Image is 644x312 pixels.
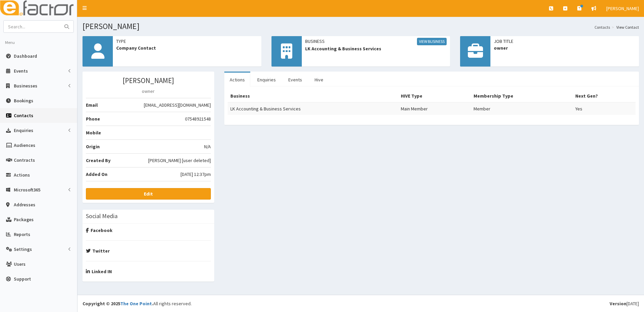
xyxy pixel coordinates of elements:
a: Actions [224,73,250,87]
span: Company Contact [116,45,258,51]
a: Edit [86,188,211,200]
span: Dashboard [14,53,37,59]
td: Main Member [398,102,471,115]
p: owner [86,88,211,95]
li: View Contact [610,24,639,30]
span: N/A [204,143,211,150]
span: 07548921548 [185,115,211,122]
h1: [PERSON_NAME] [83,22,639,31]
span: owner [494,45,636,51]
span: LK Accounting & Business Services [305,45,447,52]
b: Origin [86,144,100,150]
span: [DATE] 12:37pm [181,171,211,178]
th: Next Gen? [573,90,636,102]
div: [DATE] [610,300,639,307]
strong: Twitter [86,248,110,254]
b: Added On [86,171,107,177]
span: Job Title [494,38,636,45]
b: Phone [86,116,100,122]
span: Business [305,38,447,45]
span: [EMAIL_ADDRESS][DOMAIN_NAME] [144,102,211,108]
th: Business [228,90,398,102]
span: Businesses [14,83,37,89]
a: Hive [309,73,329,87]
span: Bookings [14,98,33,104]
footer: All rights reserved. [77,295,644,312]
b: Created By [86,157,110,163]
a: The One Point [120,301,152,307]
span: Type [116,38,258,45]
a: Enquiries [252,73,281,87]
b: Email [86,102,98,108]
span: Contracts [14,157,35,163]
a: Events [283,73,308,87]
span: Users [14,261,26,267]
b: Version [610,301,626,307]
span: Reports [14,231,30,237]
strong: Copyright © 2025 . [83,301,153,307]
span: Audiences [14,142,35,148]
span: Settings [14,246,32,252]
strong: Linked IN [86,268,112,275]
a: View Business [417,38,447,45]
h3: [PERSON_NAME] [86,77,211,84]
a: Contacts [594,24,610,30]
span: Addresses [14,202,35,208]
span: Support [14,276,31,282]
span: Actions [14,172,30,178]
span: Events [14,68,28,74]
span: Enquiries [14,127,33,133]
span: Packages [14,216,34,223]
span: [PERSON_NAME] [user deleted] [148,157,211,164]
th: HIVE Type [398,90,471,102]
strong: Facebook [86,227,112,233]
span: Contacts [14,112,33,119]
h3: Social Media [86,213,118,219]
input: Search... [4,21,60,32]
td: Yes [573,102,636,115]
td: LK Accounting & Business Services [228,102,398,115]
td: Member [471,102,573,115]
b: Mobile [86,130,101,136]
b: Edit [144,191,153,197]
span: [PERSON_NAME] [606,5,639,11]
span: Microsoft365 [14,187,40,193]
th: Membership Type [471,90,573,102]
